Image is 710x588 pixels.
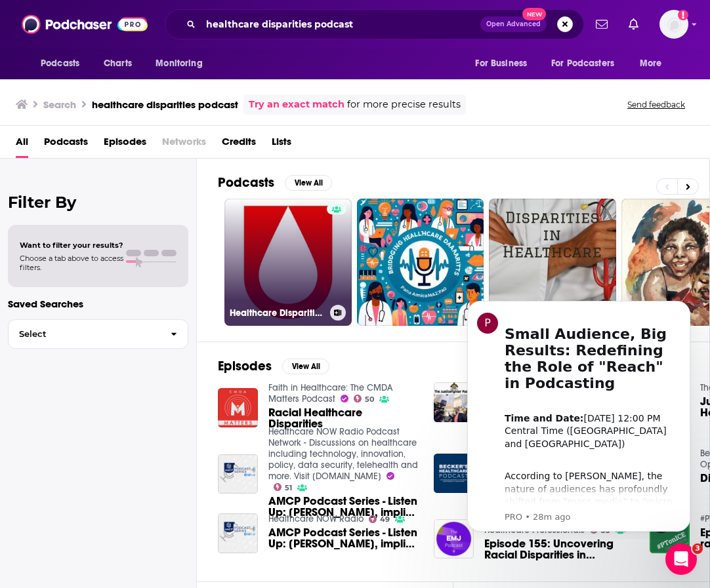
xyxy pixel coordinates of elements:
a: EpisodesView All [218,358,329,374]
p: Saved Searches [8,298,188,310]
a: Try an exact match [249,97,345,112]
a: Charts [95,51,140,76]
button: open menu [31,51,96,76]
h2: Filter By [8,193,188,212]
div: Search podcasts, credits, & more... [165,9,584,39]
a: Episode 155: Uncovering Racial Disparities in Healthcare [484,538,634,560]
span: 51 [285,485,292,491]
a: 49 [369,515,390,523]
h2: Podcasts [218,174,274,191]
a: Episodes [104,131,146,158]
h2: Episodes [218,358,272,374]
span: Monitoring [156,54,202,73]
span: AMCP Podcast Series - Listen Up: [PERSON_NAME], implicit biases and disparities in healthcare [268,527,418,549]
a: AMCP Podcast Series - Listen Up: Dr Emmanuel Mensah, implicit biases and disparities in healthcare [268,496,418,518]
img: Racial Healthcare Disparities [218,388,258,428]
span: New [522,8,546,20]
a: 51 [274,483,293,491]
a: Faith in Healthcare: The CMDA Matters Podcast [268,382,392,404]
button: Open AdvancedNew [480,16,547,32]
a: Healthcare Disparities - The Bloodline with [MEDICAL_DATA] United Podcast [224,199,352,326]
span: For Podcasters [551,54,614,73]
span: More [640,54,662,73]
span: 50 [365,397,374,402]
span: Want to filter your results? [20,241,123,250]
a: Credits [222,131,256,158]
a: Show notifications dropdown [591,13,613,35]
span: For Business [475,54,527,73]
img: User Profile [659,10,688,39]
a: Racial Healthcare Disparities [268,407,418,429]
span: Open Advanced [486,21,541,28]
a: 50 [354,395,375,402]
span: Choose a tab above to access filters. [20,254,123,272]
a: Podcasts [44,131,88,158]
iframe: Intercom notifications message [448,289,710,539]
span: AMCP Podcast Series - Listen Up: [PERSON_NAME], implicit biases and disparities in healthcare [268,496,418,518]
a: Lists [272,131,291,158]
img: Podchaser - Follow, Share and Rate Podcasts [22,12,148,37]
button: Select [8,319,188,349]
img: Justicefighter Podcast on Healthcare Disparities in Georgia [434,382,474,422]
span: Networks [162,131,206,158]
button: Send feedback [623,99,689,110]
a: All [16,131,28,158]
a: PodcastsView All [218,174,332,191]
span: Charts [104,54,132,73]
a: Healthcare NOW Radio Podcast Network - Discussions on healthcare including technology, innovation... [268,426,418,482]
span: 3 [692,543,703,554]
span: Select [9,330,160,338]
button: open menu [466,51,543,76]
svg: Add a profile image [678,10,688,20]
iframe: Intercom live chat [665,543,697,575]
span: Podcasts [41,54,79,73]
button: open menu [146,51,219,76]
span: 49 [380,517,390,522]
button: open menu [631,51,679,76]
a: Show notifications dropdown [623,13,644,35]
img: Ron Wyatt, One of the Preeminent Thinkers on Disparities in Healthcare [434,454,474,494]
img: AMCP Podcast Series - Listen Up: Dr Emmanuel Mensah, implicit biases and disparities in healthcare [218,513,258,553]
h3: Search [43,98,76,111]
a: AMCP Podcast Series - Listen Up: Dr Emmanuel Mensah, implicit biases and disparities in healthcare [268,527,418,549]
input: Search podcasts, credits, & more... [201,14,480,35]
h3: Healthcare Disparities - The Bloodline with [MEDICAL_DATA] United Podcast [230,307,325,319]
a: Healthcare NOW Radio [268,513,364,524]
img: Episode 155: Uncovering Racial Disparities in Healthcare [434,519,474,559]
button: open menu [543,51,633,76]
span: Logged in as mgehrig2 [659,10,688,39]
span: for more precise results [347,97,461,112]
img: AMCP Podcast Series - Listen Up: Dr Emmanuel Mensah, implicit biases and disparities in healthcare [218,454,258,494]
h3: healthcare disparities podcast [92,98,238,111]
button: View All [285,175,332,191]
button: Show profile menu [659,10,688,39]
button: View All [282,359,329,374]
